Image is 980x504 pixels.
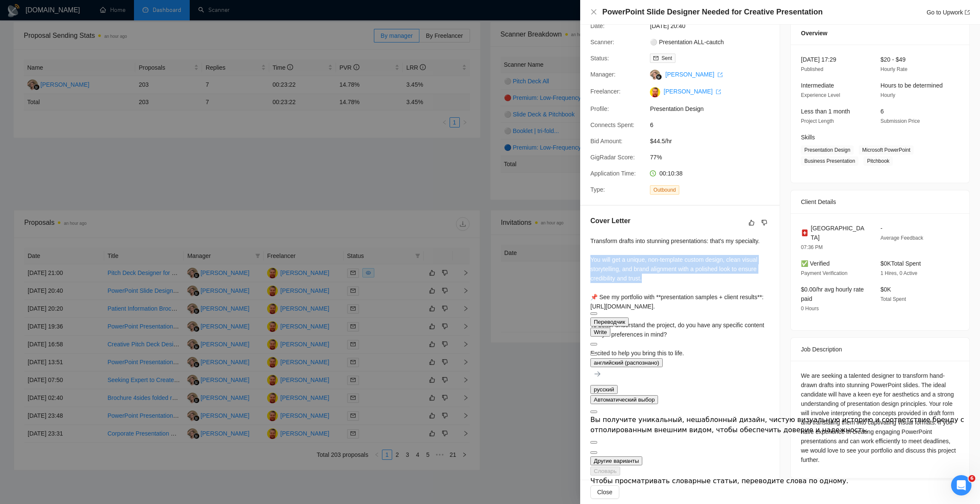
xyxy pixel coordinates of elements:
span: dislike [761,219,767,226]
span: Presentation Design [801,145,854,155]
span: [DATE] 20:40 [650,21,778,31]
span: 07:36 PM [801,244,823,250]
span: 6 [880,108,884,115]
span: Date: [590,23,604,29]
span: Hourly Rate [880,66,907,72]
div: Client Details [801,190,959,213]
span: Intermediate [801,82,834,89]
span: $0K [880,286,891,293]
span: clock-circle [650,170,656,176]
span: [GEOGRAPHIC_DATA] [811,224,867,242]
span: $20 - $49 [880,56,906,63]
span: Scanner: [590,39,614,45]
a: ⚪ Presentation ALL-cautch [650,39,724,45]
span: 6 [650,120,778,130]
button: Close [590,8,597,16]
span: ✅ Verified [801,260,830,267]
span: Skills [801,134,815,141]
span: Status: [590,55,609,62]
span: Connects Spent: [590,122,635,128]
span: Total Spent [880,296,906,302]
span: Application Time: [590,170,636,177]
h4: PowerPoint Slide Designer Needed for Creative Presentation [602,7,823,17]
button: like [746,218,757,228]
span: Hourly [880,92,895,98]
span: Average Feedback [880,235,923,241]
span: Bid Amount: [590,138,623,144]
span: Type: [590,186,605,193]
span: Presentation Design [650,104,778,113]
a: [PERSON_NAME] export [664,88,721,95]
span: Profile: [590,105,609,112]
span: Manager: [590,71,615,78]
h5: Cover Letter [590,216,630,226]
span: Microsoft PowerPoint [859,145,914,155]
button: dislike [759,218,769,228]
span: close [590,8,597,15]
span: Project Length [801,118,834,124]
span: $0.00/hr avg hourly rate paid [801,286,864,302]
span: Hours to be determined [880,82,943,89]
span: Experience Level [801,92,840,98]
img: 🇨🇭 [801,228,809,238]
span: Close [597,487,612,497]
span: Less than 1 month [801,108,850,115]
span: $44.5/hr [650,136,778,146]
span: - [880,225,883,232]
span: 00:10:38 [659,170,683,177]
span: like [749,219,755,226]
span: Sent [661,55,672,61]
span: 0 Hours [801,306,819,311]
span: Freelancer: [590,88,621,95]
a: [PERSON_NAME] export [665,71,723,78]
span: 1 Hires, 0 Active [880,270,917,276]
button: Close [590,485,619,499]
span: export [718,72,723,77]
span: 77% [650,153,778,162]
span: Overview [801,28,827,38]
img: c17XH_OUkR7nex4Zgaw-_52SvVSmxBNxRpbcbab6PLDZCmEExCi9R22d2WRFXH5ZBT [650,87,660,97]
img: gigradar-bm.png [656,74,662,80]
span: Pitchbook [863,156,893,166]
div: Transform drafts into stunning presentations: that's my specialty. You will get a unique, non-tem... [590,236,769,358]
a: Go to Upworkexport [926,9,970,16]
span: GigRadar Score: [590,154,635,161]
span: export [716,89,721,94]
span: Published [801,66,823,72]
span: Outbound [650,185,679,195]
span: [DATE] 17:29 [801,56,836,63]
span: Submission Price [880,118,920,124]
span: $0K Total Spent [880,260,921,267]
span: Payment Verification [801,270,847,276]
span: export [965,10,970,15]
span: mail [653,56,658,61]
span: Business Presentation [801,156,858,166]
